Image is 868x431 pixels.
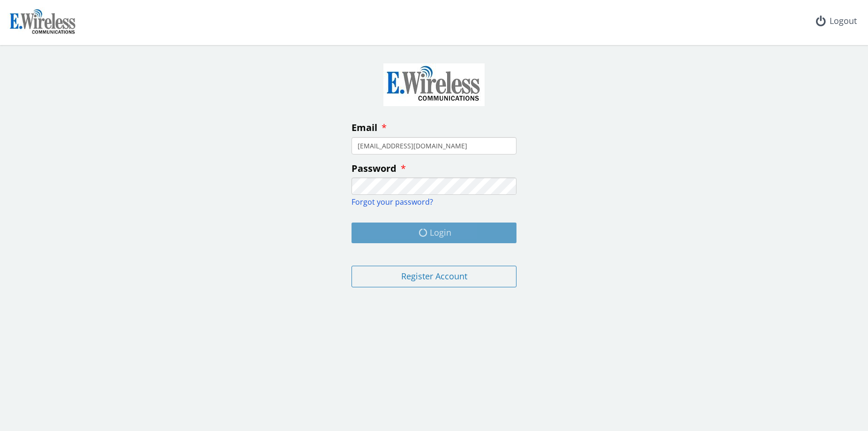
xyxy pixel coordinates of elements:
span: Email [352,121,377,134]
a: Forgot your password? [352,197,433,207]
button: Login [352,223,516,243]
span: Password [352,162,397,175]
input: enter your email address [352,137,516,154]
button: Register Account [352,266,516,287]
